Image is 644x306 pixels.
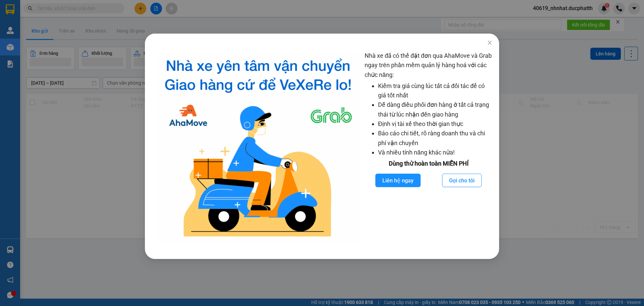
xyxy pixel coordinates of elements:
button: Liên hệ ngay [375,174,421,187]
li: Định vị tài xế theo thời gian thực [378,119,492,129]
li: Và nhiều tính năng khác nữa! [378,148,492,157]
div: Dùng thử hoàn toàn MIỄN PHÍ [365,159,492,168]
span: close [487,40,492,45]
button: Close [480,34,499,52]
li: Kiểm tra giá cùng lúc tất cả đối tác để có giá tốt nhất [378,81,492,100]
img: logo [157,51,359,242]
span: Gọi cho tôi [449,176,475,185]
li: Dễ dàng điều phối đơn hàng ở tất cả trạng thái từ lúc nhận đến giao hàng [378,100,492,119]
li: Báo cáo chi tiết, rõ ràng doanh thu và chi phí vận chuyển [378,129,492,148]
div: Nhà xe đã có thể đặt đơn qua AhaMove và Grab ngay trên phần mềm quản lý hàng hoá với các chức năng: [365,51,492,242]
button: Gọi cho tôi [442,174,482,187]
span: Liên hệ ngay [382,176,414,185]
